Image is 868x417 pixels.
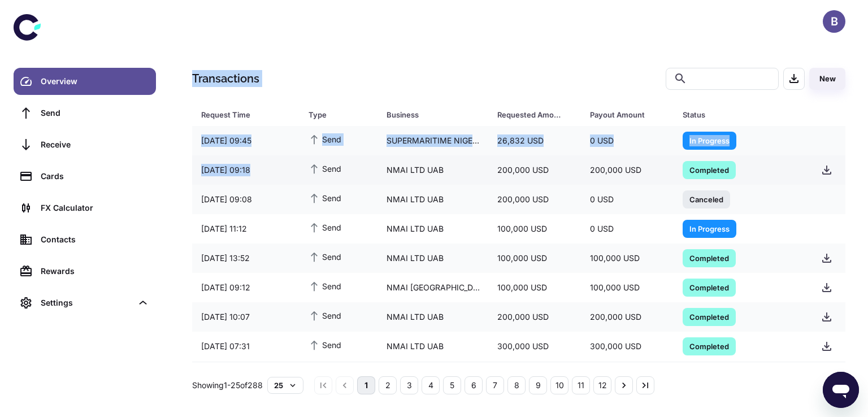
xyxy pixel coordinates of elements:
div: 200,000 USD [581,159,674,181]
div: NMAI LTD UAB [377,247,489,269]
span: Send [309,250,341,263]
span: Requested Amount [497,107,576,123]
iframe: Button to launch messaging window [823,372,859,408]
div: Payout Amount [590,107,654,123]
div: 300,000 USD [581,336,674,357]
div: 100,000 USD [581,247,674,269]
a: Overview [14,68,156,95]
button: Go to page 3 [400,376,418,394]
button: page 1 [357,376,375,394]
button: B [823,10,845,33]
div: [DATE] 09:08 [192,189,300,210]
span: Completed [683,340,736,351]
div: 100,000 USD [488,247,581,269]
div: 100,000 USD [488,218,581,240]
span: Completed [683,252,736,263]
button: New [809,68,845,90]
span: Send [309,280,341,292]
div: Cards [41,170,149,183]
span: Send [309,309,341,322]
button: Go to page 12 [593,376,611,394]
div: Contacts [41,233,149,246]
a: Receive [14,131,156,158]
button: Go to page 9 [529,376,547,394]
div: 0 USD [581,189,674,210]
div: NMAI LTD UAB [377,218,489,240]
div: NMAI LTD UAB [377,189,489,210]
div: [DATE] 13:52 [192,247,300,269]
span: Type [309,107,373,123]
div: 200,000 USD [581,306,674,328]
a: Send [14,99,156,127]
p: Showing 1-25 of 288 [192,379,263,392]
button: Go to page 7 [486,376,504,394]
div: 0 USD [581,130,674,151]
div: 300,000 USD [488,336,581,357]
div: Overview [41,75,149,88]
a: FX Calculator [14,194,156,221]
div: 200,000 USD [488,159,581,181]
span: In Progress [683,134,736,146]
span: Completed [683,311,736,322]
button: Go to page 8 [507,376,526,394]
span: Status [683,107,798,123]
div: 26,832 USD [488,130,581,151]
button: Go to page 6 [465,376,483,394]
div: Receive [41,138,149,151]
span: Send [309,192,341,204]
div: 200,000 USD [488,189,581,210]
span: Payout Amount [590,107,669,123]
div: NMAI LTD UAB [377,336,489,357]
button: Go to page 4 [422,376,440,394]
div: NMAI LTD UAB [377,159,489,181]
div: [DATE] 11:12 [192,218,300,240]
div: Status [683,107,784,123]
div: [DATE] 10:07 [192,306,300,328]
div: 0 USD [581,218,674,240]
span: Send [309,221,341,233]
div: 100,000 USD [488,277,581,298]
button: Go to page 11 [572,376,590,394]
div: FX Calculator [41,202,149,214]
div: Rewards [41,265,149,277]
span: Send [309,162,341,175]
button: Go to page 10 [550,376,568,394]
a: Rewards [14,258,156,285]
span: Completed [683,281,736,293]
div: [DATE] 09:12 [192,277,300,298]
span: Request Time [201,107,295,123]
div: Type [309,107,358,123]
div: 100,000 USD [581,277,674,298]
button: Go to page 2 [379,376,397,394]
button: Go to last page [636,376,654,394]
span: In Progress [683,223,736,234]
span: Canceled [683,193,730,205]
div: [DATE] 07:31 [192,336,300,357]
div: [DATE] 09:45 [192,130,300,151]
div: Request Time [201,107,280,123]
div: NMAI LTD UAB [377,306,489,328]
button: 25 [267,377,303,394]
h1: Transactions [192,70,259,87]
div: Settings [41,297,132,309]
a: Contacts [14,226,156,253]
div: SUPERMARITIME NIGERIA LTD [377,130,489,151]
a: Cards [14,163,156,190]
span: Send [309,133,341,145]
span: Send [309,338,341,351]
div: 200,000 USD [488,306,581,328]
span: Completed [683,164,736,175]
div: Requested Amount [497,107,562,123]
div: Settings [14,289,156,316]
button: Go to next page [615,376,633,394]
button: Go to page 5 [443,376,461,394]
div: NMAI [GEOGRAPHIC_DATA] [377,277,489,298]
div: Send [41,107,149,119]
div: [DATE] 09:18 [192,159,300,181]
nav: pagination navigation [313,376,656,394]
